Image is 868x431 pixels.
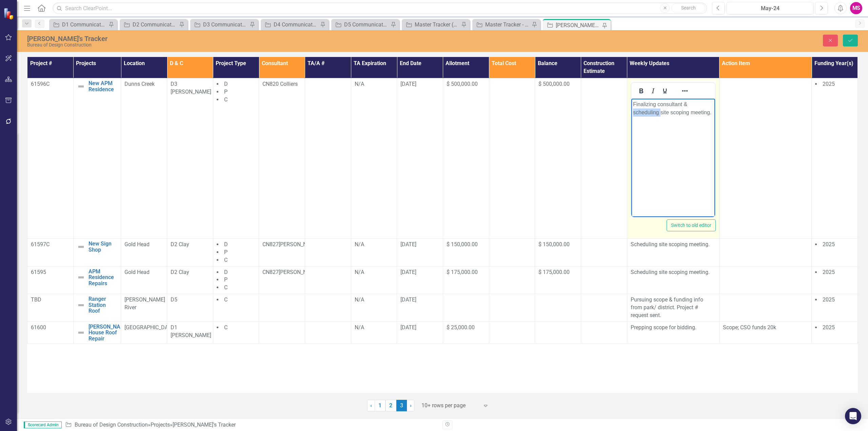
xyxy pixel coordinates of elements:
[192,20,248,29] a: D3 Communications Tracker
[556,21,600,30] div: [PERSON_NAME]'s Tracker
[151,422,170,428] a: Projects
[538,81,570,87] span: $ 500,000.00
[727,2,813,14] button: May-24
[631,296,716,319] p: Pursuing scope & funding info from park/ district. Project # request sent.
[51,20,107,29] a: D1 Communications Tracker
[262,241,301,249] p: CN827 [PERSON_NAME]
[171,241,189,248] span: D2 Clay
[667,219,716,231] button: Switch to old editor
[355,269,394,276] div: N/A
[224,324,228,331] span: C
[447,81,478,87] span: $ 500,000.00
[133,20,177,29] div: D2 Communications Tracker
[262,269,301,276] p: CN827 [PERSON_NAME]
[375,400,386,411] a: 1
[631,324,716,332] p: Prepping scope for bidding.
[88,241,118,253] a: New Sign Shop
[171,324,211,338] span: D1 [PERSON_NAME]
[823,296,835,303] span: 2025
[31,269,70,276] p: 61595
[823,269,835,275] span: 2025
[355,241,394,249] div: N/A
[203,20,248,29] div: D3 Communications Tracker
[823,81,835,87] span: 2025
[370,402,372,409] span: ‹
[224,276,228,283] span: P
[410,402,412,409] span: ›
[723,324,808,332] p: Scope; CSO funds 20k
[681,5,696,11] span: Search
[400,269,416,275] span: [DATE]
[124,241,150,248] span: Gold Head
[77,273,85,281] img: Not Defined
[679,86,691,96] button: Reveal or hide additional toolbar items
[729,4,811,13] div: May-24
[447,324,475,331] span: $ 25,000.00
[845,408,861,424] div: Open Intercom Messenger
[65,421,437,429] div: » »
[77,82,85,91] img: Not Defined
[485,20,530,29] div: Master Tracker - Current User
[124,324,176,331] span: [GEOGRAPHIC_DATA]
[31,241,70,249] p: 61597C
[88,324,130,342] a: [PERSON_NAME] House Roof Repair
[224,296,228,303] span: C
[274,20,318,29] div: D4 Communications Tracker
[386,400,396,411] a: 2
[75,422,148,428] a: Bureau of Design Construction
[224,269,228,275] span: D
[53,2,707,14] input: Search ClearPoint...
[400,241,416,248] span: [DATE]
[124,296,165,311] span: [PERSON_NAME] River
[121,20,177,29] a: D2 Communications Tracker
[77,243,85,251] img: Not Defined
[396,400,407,411] span: 3
[631,241,716,249] p: Scheduling site scoping meeting.
[400,81,416,87] span: [DATE]
[647,86,659,96] button: Italic
[355,296,394,304] div: N/A
[447,241,478,248] span: $ 150,000.00
[171,81,211,95] span: D3 [PERSON_NAME]
[474,20,530,29] a: Master Tracker - Current User
[77,329,85,337] img: Not Defined
[823,324,835,331] span: 2025
[173,422,236,428] div: [PERSON_NAME]'s Tracker
[355,324,394,332] div: N/A
[224,81,228,87] span: D
[400,296,416,303] span: [DATE]
[823,241,835,248] span: 2025
[24,422,62,428] span: Scorecard Admin
[344,20,389,29] div: D5 Communications Tracker
[224,89,228,95] span: P
[171,296,177,303] span: D5
[224,284,228,291] span: C
[224,257,228,263] span: C
[88,80,118,92] a: New APM Residence
[224,96,228,103] span: C
[415,20,459,29] div: Master Tracker (External)
[850,2,862,14] button: MS
[631,99,715,217] iframe: Rich Text Area
[635,86,647,96] button: Bold
[31,324,70,332] p: 61600
[262,80,301,88] p: CN820 Colliers
[171,269,189,275] span: D2 Clay
[671,3,705,13] button: Search
[262,20,318,29] a: D4 Communications Tracker
[88,296,118,314] a: Ranger Station Roof
[224,249,228,255] span: P
[538,269,570,275] span: $ 175,000.00
[355,80,394,88] div: N/A
[447,269,478,275] span: $ 175,000.00
[31,80,70,88] p: 61596C
[400,324,416,331] span: [DATE]
[124,269,150,275] span: Gold Head
[27,42,500,47] div: Bureau of Design Construction
[224,241,228,248] span: D
[124,81,155,87] span: Dunns Creek
[88,269,118,287] a: APM Residence Repairs
[333,20,389,29] a: D5 Communications Tracker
